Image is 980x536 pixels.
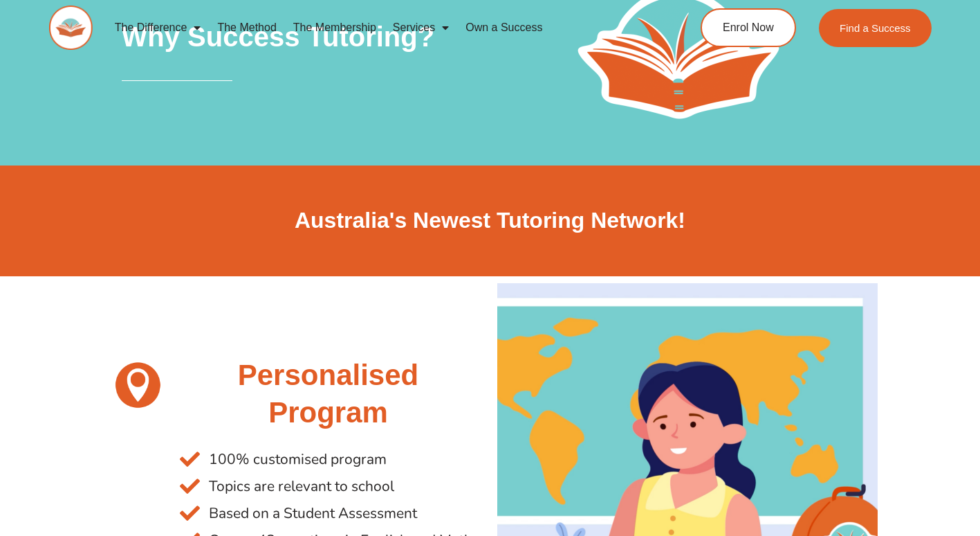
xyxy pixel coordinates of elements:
a: Services [385,12,457,44]
nav: Menu [107,12,651,44]
span: Based on a Student Assessment [205,500,417,527]
span: 100% customised program [205,446,387,473]
a: The Membership [285,12,385,44]
a: Find a Success [819,9,932,47]
span: Enrol Now [723,22,774,33]
span: Topics are relevant to school [205,473,394,500]
a: The Method [209,12,284,44]
a: Own a Success [457,12,551,44]
a: Enrol Now [701,8,796,47]
a: The Difference [107,12,210,44]
span: Find a Success [840,23,911,33]
h2: Australia's Newest Tutoring Network! [103,206,878,235]
h2: Personalised Program [180,357,476,432]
